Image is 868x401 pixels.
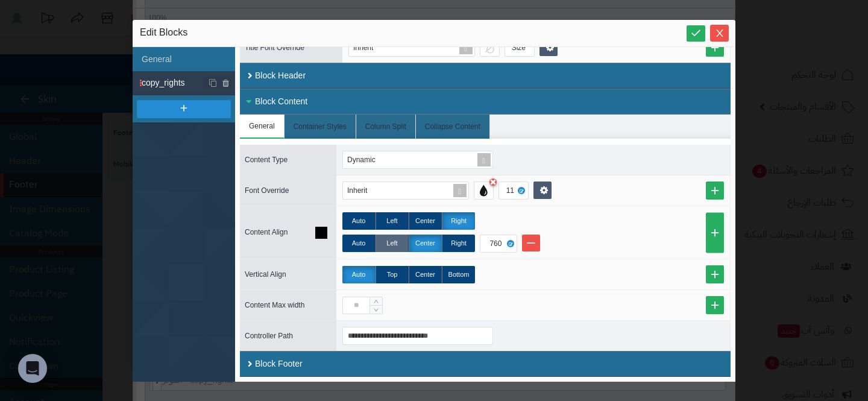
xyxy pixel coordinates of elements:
li: Column Split [356,115,416,139]
div: Block Header [240,63,731,89]
label: Auto [342,266,376,283]
label: Top [376,266,409,283]
span: Content Align [245,228,288,236]
label: Auto [342,212,376,230]
span: Title Font Override [245,43,304,52]
div: 11 [506,182,519,199]
label: Right [442,212,475,230]
label: Center [409,212,442,230]
div: Inherit [353,39,385,56]
span: Content Type [245,156,288,164]
li: General [133,47,235,71]
div: Block Footer [240,351,731,377]
span: Controller Path [245,332,293,340]
label: Right [442,235,475,252]
span: Edit Blocks [140,26,187,40]
label: Left [376,235,409,252]
li: General [240,115,285,139]
div: Block Content [240,89,731,115]
label: Left [376,212,409,230]
label: Auto [342,235,376,252]
span: Dynamic [347,156,376,164]
div: Size [505,39,532,56]
li: Container Styles [285,115,356,139]
span: Content Max width [245,301,304,309]
label: Center [409,235,442,252]
span: Decrease Value [370,305,382,314]
div: Open Intercom Messenger [18,354,47,383]
label: Center [409,266,442,283]
label: Bottom [442,266,475,283]
div: Inherit [347,182,379,199]
li: Collapse Content [416,115,490,139]
span: Vertical Align [245,270,286,279]
span: copy_rights [142,77,235,89]
span: Font Override [245,186,289,195]
div: 760 [484,235,511,252]
span: Increase Value [370,297,382,306]
button: Close [710,25,729,42]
